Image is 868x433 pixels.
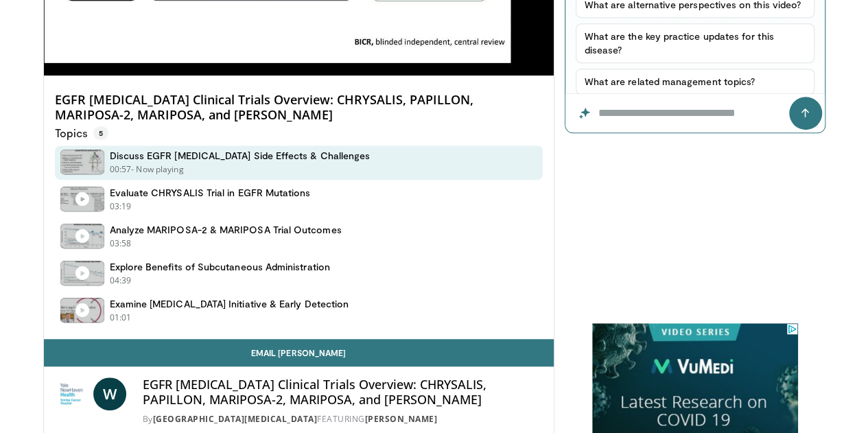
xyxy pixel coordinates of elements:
p: 01:01 [110,312,132,324]
p: 03:19 [110,200,132,213]
h4: Analyze MARIPOSA-2 & MARIPOSA Trial Outcomes [110,224,342,236]
span: 5 [93,126,108,140]
p: Topics [55,126,108,140]
p: 03:58 [110,237,132,250]
p: 00:57 [110,163,132,176]
input: Question for the AI [565,94,825,132]
button: What are related management topics? [576,69,814,95]
a: W [93,377,126,410]
div: By FEATURING [143,413,543,425]
h4: Explore Benefits of Subcutaneous Administration [110,261,330,273]
button: What are the key practice updates for this disease? [576,23,814,63]
h4: Discuss EGFR [MEDICAL_DATA] Side Effects & Challenges [110,150,371,162]
a: Email [PERSON_NAME] [44,339,554,366]
a: [PERSON_NAME] [365,413,438,425]
p: 04:39 [110,274,132,287]
iframe: Advertisement [592,143,798,315]
h4: Evaluate CHRYSALIS Trial in EGFR Mutations [110,187,311,199]
a: [GEOGRAPHIC_DATA][MEDICAL_DATA] [153,413,318,425]
h4: EGFR [MEDICAL_DATA] Clinical Trials Overview: CHRYSALIS, PAPILLON, MARIPOSA-2, MARIPOSA, and [PER... [143,377,543,407]
p: - Now playing [131,163,184,176]
h4: EGFR [MEDICAL_DATA] Clinical Trials Overview: CHRYSALIS, PAPILLON, MARIPOSA-2, MARIPOSA, and [PER... [55,93,543,122]
img: Yale Cancer Center [55,377,88,410]
h4: Examine [MEDICAL_DATA] Initiative & Early Detection [110,298,349,310]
